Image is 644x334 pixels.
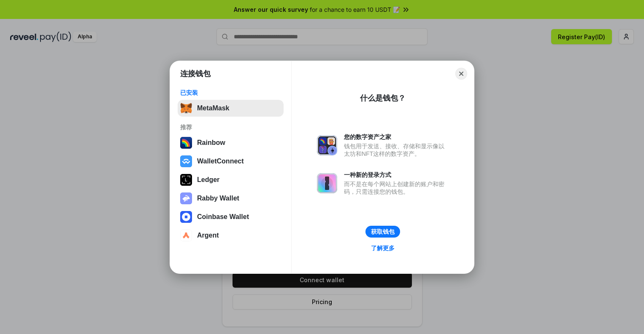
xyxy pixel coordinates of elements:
div: Ledger [197,176,219,184]
div: Coinbase Wallet [197,213,249,221]
a: 了解更多 [366,243,400,254]
div: 了解更多 [371,244,395,252]
div: 推荐 [180,123,281,131]
button: 获取钱包 [365,226,400,238]
img: svg+xml,%3Csvg%20width%3D%22120%22%20height%3D%22120%22%20viewBox%3D%220%200%20120%20120%22%20fil... [180,137,192,149]
div: 已安装 [180,89,281,96]
div: 一种新的登录方式 [344,171,449,179]
img: svg+xml,%3Csvg%20width%3D%2228%22%20height%3D%2228%22%20viewBox%3D%220%200%2028%2028%22%20fill%3D... [180,211,192,223]
div: WalletConnect [197,158,244,165]
div: Rainbow [197,139,225,147]
img: svg+xml,%3Csvg%20xmlns%3D%22http%3A%2F%2Fwww.w3.org%2F2000%2Fsvg%22%20fill%3D%22none%22%20viewBox... [180,192,192,204]
img: svg+xml,%3Csvg%20width%3D%2228%22%20height%3D%2228%22%20viewBox%3D%220%200%2028%2028%22%20fill%3D... [180,230,192,241]
img: svg+xml,%3Csvg%20xmlns%3D%22http%3A%2F%2Fwww.w3.org%2F2000%2Fsvg%22%20fill%3D%22none%22%20viewBox... [317,135,337,155]
img: svg+xml,%3Csvg%20width%3D%2228%22%20height%3D%2228%22%20viewBox%3D%220%200%2028%2028%22%20fill%3D... [180,155,192,167]
img: svg+xml,%3Csvg%20fill%3D%22none%22%20height%3D%2233%22%20viewBox%3D%220%200%2035%2033%22%20width%... [180,102,192,114]
div: Rabby Wallet [197,195,239,202]
button: WalletConnect [178,153,284,170]
button: MetaMask [178,100,284,117]
div: 获取钱包 [371,228,395,235]
img: svg+xml,%3Csvg%20xmlns%3D%22http%3A%2F%2Fwww.w3.org%2F2000%2Fsvg%22%20fill%3D%22none%22%20viewBox... [317,173,337,193]
button: Ledger [178,171,284,188]
button: Argent [178,227,284,244]
button: Coinbase Wallet [178,208,284,225]
div: 您的数字资产之家 [344,133,449,141]
h1: 连接钱包 [180,69,211,79]
img: svg+xml,%3Csvg%20xmlns%3D%22http%3A%2F%2Fwww.w3.org%2F2000%2Fsvg%22%20width%3D%2228%22%20height%3... [180,174,192,186]
button: Rainbow [178,134,284,151]
button: Rabby Wallet [178,190,284,207]
div: MetaMask [197,104,229,112]
button: Close [455,68,467,80]
div: 什么是钱包？ [360,93,406,103]
div: Argent [197,232,219,239]
div: 而不是在每个网站上创建新的账户和密码，只需连接您的钱包。 [344,180,449,195]
div: 钱包用于发送、接收、存储和显示像以太坊和NFT这样的数字资产。 [344,142,449,158]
